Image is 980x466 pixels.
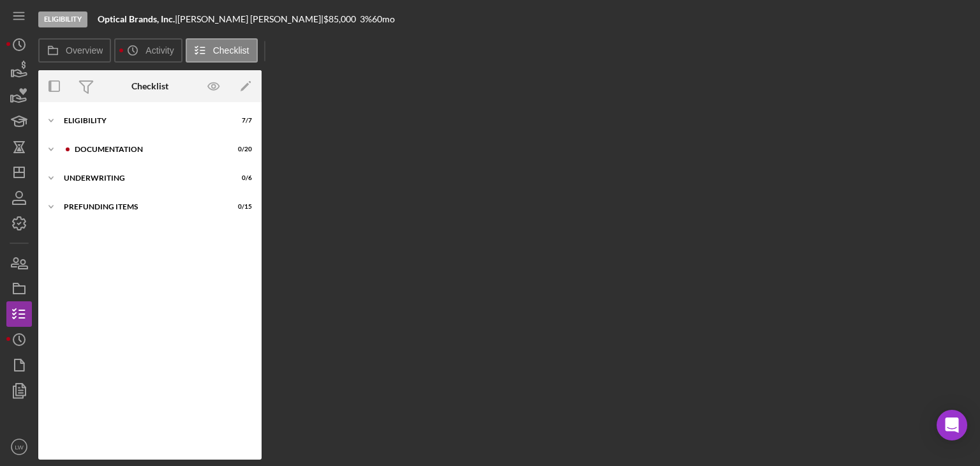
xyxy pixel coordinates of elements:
[98,14,177,24] div: |
[213,45,249,56] label: Checklist
[145,45,174,56] label: Activity
[360,14,372,24] div: 3 %
[131,81,168,91] div: Checklist
[15,444,24,451] text: LW
[229,174,252,182] div: 0 / 6
[64,117,220,124] div: Eligibility
[75,146,220,153] div: Documentation
[98,13,175,24] b: Optical Brands, Inc.
[38,38,111,63] button: Overview
[186,38,258,63] button: Checklist
[38,11,87,27] div: Eligibility
[66,45,103,56] label: Overview
[64,203,220,211] div: Prefunding Items
[114,38,182,63] button: Activity
[6,434,32,460] button: LW
[64,174,220,182] div: Underwriting
[229,203,252,211] div: 0 / 15
[937,410,967,440] div: Open Intercom Messenger
[323,13,356,24] span: $85,000
[177,14,323,24] div: [PERSON_NAME] [PERSON_NAME] |
[229,146,252,153] div: 0 / 20
[229,117,252,124] div: 7 / 7
[372,14,395,24] div: 60 mo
